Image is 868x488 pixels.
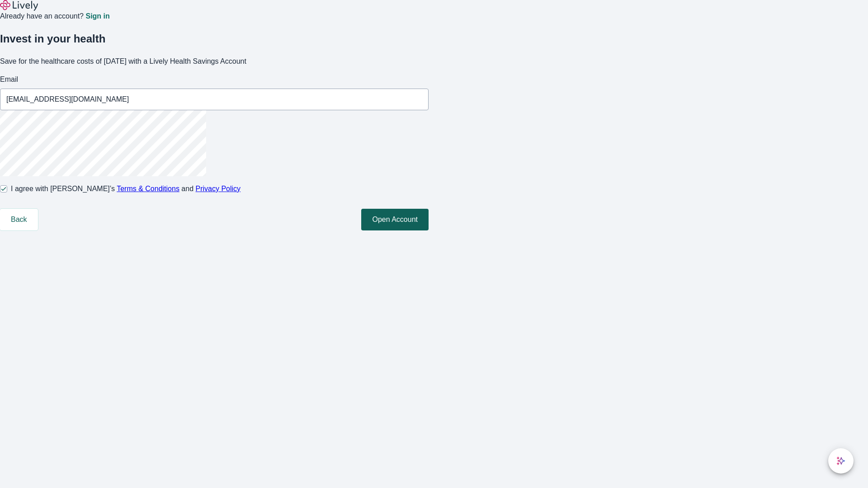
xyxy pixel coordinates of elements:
button: Open Account [361,209,429,230]
a: Terms & Conditions [117,185,179,192]
a: Privacy Policy [196,185,241,192]
span: I agree with [PERSON_NAME]’s and [11,183,241,194]
button: chat [828,448,854,474]
svg: Lively AI Assistant [836,456,845,465]
a: Sign in [85,13,109,20]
